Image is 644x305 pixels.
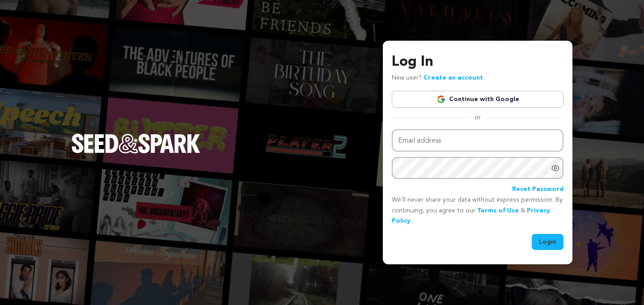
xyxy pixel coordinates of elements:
[72,134,200,171] a: Seed&Spark Homepage
[436,95,445,104] img: Google logo
[392,73,483,84] p: New user?
[469,113,486,122] span: or
[392,51,563,73] h3: Log In
[392,195,563,227] p: We’ll never share your data without express permission. By continuing, you agree to our & .
[392,91,563,108] a: Continue with Google
[512,184,563,195] a: Reset Password
[72,134,200,153] img: Seed&Spark Logo
[477,208,519,214] a: Terms of Use
[532,234,563,250] button: Login
[551,164,560,173] a: Show password as plain text. Warning: this will display your password on the screen.
[424,75,483,81] a: Create an account
[392,129,563,152] input: Email address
